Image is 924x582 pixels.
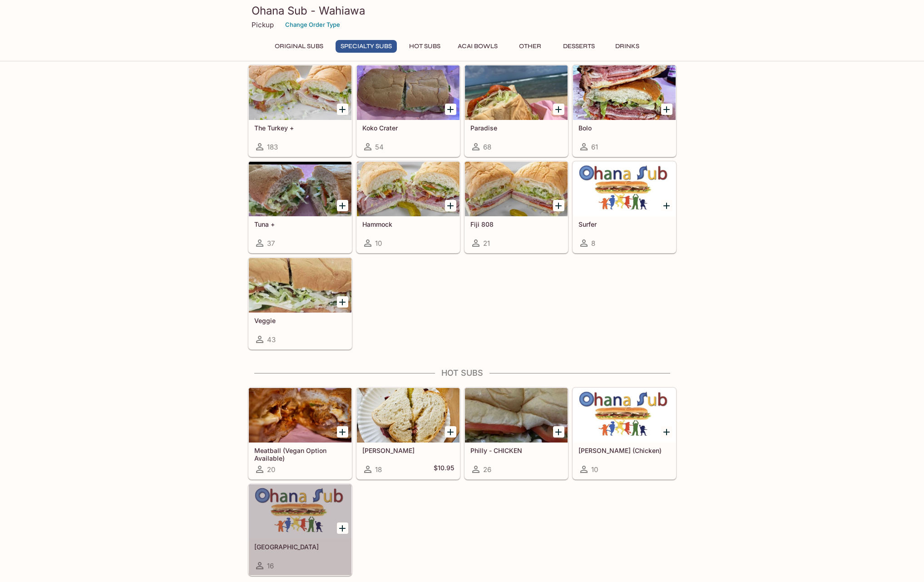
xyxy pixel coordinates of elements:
h3: Ohana Sub - Wahiawa [252,4,673,18]
button: Add Reuben [445,426,456,438]
span: 61 [591,143,598,151]
a: Philly - CHICKEN26 [464,388,568,479]
span: 26 [483,465,491,474]
div: Paradise [465,65,568,120]
button: Hot Subs [404,40,445,53]
button: Add Sicily [337,522,348,534]
span: 10 [375,239,382,248]
div: Koko Crater [357,65,460,120]
button: Add Hammock [445,200,456,211]
p: Pickup [252,20,274,29]
a: Veggie43 [248,258,352,349]
a: Paradise68 [464,65,568,157]
h5: [PERSON_NAME] [362,447,454,454]
div: Meatball (Vegan Option Available) [249,388,351,443]
a: [PERSON_NAME] (Chicken)10 [573,388,676,479]
h5: Koko Crater [362,124,454,132]
button: Add Tuna + [337,200,348,211]
a: [GEOGRAPHIC_DATA]16 [248,484,352,576]
button: Acai Bowls [453,40,503,53]
h5: Veggie [254,317,346,324]
h5: Meatball (Vegan Option Available) [254,447,346,462]
span: 43 [267,335,276,344]
button: Desserts [558,40,600,53]
button: Other [510,40,551,53]
a: The Turkey +183 [248,65,352,157]
div: Surfer [573,162,676,216]
button: Add Fiji 808 [553,200,564,211]
span: 18 [375,465,382,474]
span: 8 [591,239,595,248]
div: The Turkey + [249,65,351,120]
button: Drinks [607,40,648,53]
div: Hammock [357,162,460,216]
button: Add Koko Crater [445,104,456,115]
button: Add The Turkey + [337,104,348,115]
h5: Hammock [362,220,454,228]
button: Add Paradise [553,104,564,115]
button: Add Veggie [337,296,348,308]
h5: The Turkey + [254,124,346,132]
span: 37 [267,239,275,248]
h5: Fiji 808 [470,220,562,228]
a: Surfer8 [573,161,676,253]
button: Add Bolo [661,104,672,115]
span: 54 [375,143,384,151]
div: Teri (Chicken) [573,388,676,443]
div: Tuna + [249,162,351,216]
button: Add Teri (Chicken) [661,426,672,438]
h5: Paradise [470,124,562,132]
h5: [PERSON_NAME] (Chicken) [578,447,670,454]
div: Sicily [249,484,351,539]
h5: [GEOGRAPHIC_DATA] [254,543,346,551]
button: Original Subs [270,40,328,53]
span: 10 [591,465,598,474]
button: Add Meatball (Vegan Option Available) [337,426,348,438]
div: Veggie [249,258,351,313]
a: Fiji 80821 [464,161,568,253]
a: Tuna +37 [248,161,352,253]
span: 68 [483,143,491,151]
span: 16 [267,562,274,570]
h5: Philly - CHICKEN [470,447,562,454]
a: Meatball (Vegan Option Available)20 [248,388,352,479]
h5: Surfer [578,220,670,228]
button: Add Surfer [661,200,672,211]
div: Bolo [573,65,676,120]
span: 183 [267,143,278,151]
a: [PERSON_NAME]18$10.95 [356,388,460,479]
span: 21 [483,239,490,248]
button: Change Order Type [281,18,344,32]
div: Fiji 808 [465,162,568,216]
h5: Tuna + [254,220,346,228]
div: Reuben [357,388,460,443]
span: 20 [267,465,275,474]
a: Hammock10 [356,161,460,253]
h4: Hot Subs [248,368,677,378]
a: Koko Crater54 [356,65,460,157]
a: Bolo61 [573,65,676,157]
h5: $10.95 [434,464,454,475]
div: Philly - CHICKEN [465,388,568,443]
h5: Bolo [578,124,670,132]
button: Specialty Subs [336,40,397,53]
button: Add Philly - CHICKEN [553,426,564,438]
